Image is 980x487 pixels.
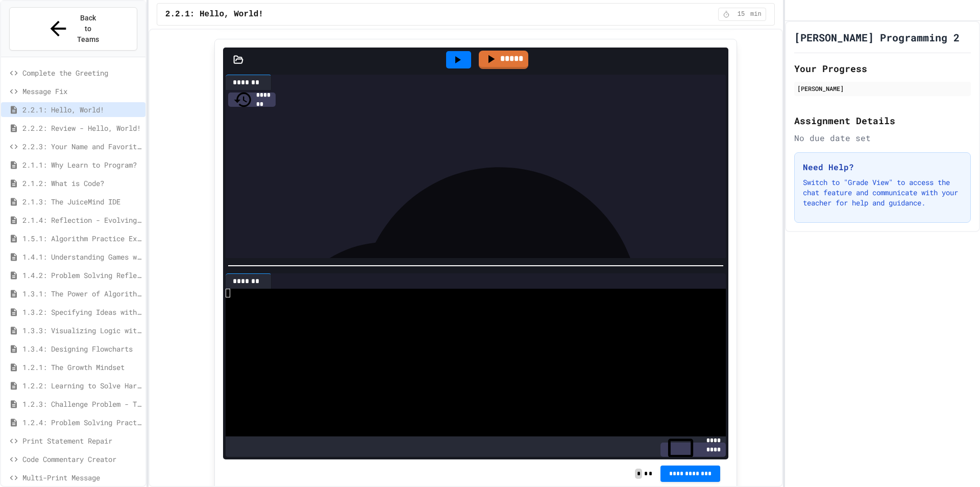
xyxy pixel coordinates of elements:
span: Back to Teams [76,13,100,45]
span: 2.1.4: Reflection - Evolving Technology [22,215,141,225]
span: 1.4.1: Understanding Games with Flowcharts [22,251,141,262]
div: No due date set [794,132,971,144]
span: Message Fix [22,86,141,97]
span: 1.3.3: Visualizing Logic with Flowcharts [22,325,141,336]
span: 2.1.2: What is Code? [22,178,141,189]
span: 1.2.3: Challenge Problem - The Bridge [22,399,141,409]
span: 1.3.1: The Power of Algorithms [22,288,141,299]
span: 1.4.2: Problem Solving Reflection [22,270,141,281]
div: [PERSON_NAME] [797,84,968,93]
span: 1.3.4: Designing Flowcharts [22,343,141,354]
h2: Assignment Details [794,113,971,128]
span: 1.5.1: Algorithm Practice Exercises [22,233,141,244]
span: 2.2.2: Review - Hello, World! [22,123,141,133]
span: 1.2.1: The Growth Mindset [22,362,141,373]
h1: [PERSON_NAME] Programming 2 [794,30,960,44]
p: Switch to "Grade View" to access the chat feature and communicate with your teacher for help and ... [803,177,962,208]
span: 1.2.4: Problem Solving Practice [22,417,141,428]
span: Multi-Print Message [22,472,141,483]
span: Complete the Greeting [22,67,141,78]
span: min [750,10,762,18]
h2: Your Progress [794,61,971,76]
span: Print Statement Repair [22,435,141,446]
button: Back to Teams [9,7,137,51]
span: 2.2.1: Hello, World! [165,8,263,20]
span: 2.2.1: Hello, World! [22,104,141,115]
span: 2.2.3: Your Name and Favorite Movie [22,141,141,152]
span: Code Commentary Creator [22,454,141,465]
span: 1.3.2: Specifying Ideas with Pseudocode [22,307,141,317]
span: 2.1.3: The JuiceMind IDE [22,196,141,207]
span: 15 [733,10,749,18]
h3: Need Help? [803,161,962,173]
span: 2.1.1: Why Learn to Program? [22,159,141,170]
span: 1.2.2: Learning to Solve Hard Problems [22,380,141,391]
